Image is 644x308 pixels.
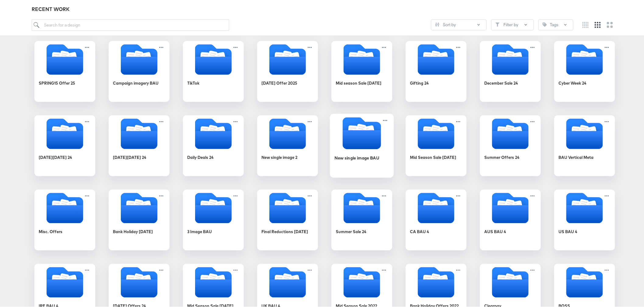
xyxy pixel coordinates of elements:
[330,113,394,177] div: New single image BAU
[554,43,615,74] svg: Folder
[480,117,541,148] svg: Folder
[559,228,578,233] div: US BAU 4
[480,40,541,101] div: December Sale 24
[39,153,72,159] div: [DATE][DATE] 24
[262,153,298,159] div: New single image 2
[480,266,541,296] svg: Folder
[39,228,63,233] div: Misc. Offers
[262,228,308,233] div: Final Reductions [DATE]
[113,79,159,85] div: Campaign imagery BAU
[34,188,95,249] div: Misc. Offers
[257,188,318,249] div: Final Reductions [DATE]
[34,114,95,175] div: [DATE][DATE] 24
[113,302,146,308] div: [DATE] Offers 24
[485,228,506,233] div: AUS BAU 4
[113,153,147,159] div: [DATE][DATE] 24
[109,188,170,249] div: Bank Holiday [DATE]
[34,192,95,222] svg: Folder
[336,302,377,308] div: Mid Season Sale 2022
[410,302,459,308] div: Bank Holiday Offers 2022
[257,40,318,101] div: [DATE] Offer 2025
[183,117,244,148] svg: Folder
[495,21,500,26] svg: Filter
[257,266,318,296] svg: Folder
[109,114,170,175] div: [DATE][DATE] 24
[336,79,382,85] div: Mid season Sale [DATE]
[554,40,615,101] div: Cyber Week 24
[257,114,318,175] div: New single image 2
[32,18,229,30] input: Search for a design
[435,21,439,26] svg: Sliders
[491,18,534,29] button: FilterFilter by
[187,153,214,159] div: Daily Deals 24
[406,40,467,101] div: Gifting 24
[331,40,392,101] div: Mid season Sale [DATE]
[34,117,95,148] svg: Folder
[330,116,394,148] svg: Folder
[331,43,392,74] svg: Folder
[583,21,589,27] svg: Small grid
[331,192,392,222] svg: Folder
[187,302,234,308] div: Mid Season Sale [DATE]
[406,43,467,74] svg: Folder
[257,192,318,222] svg: Folder
[187,228,212,233] div: 3 Image BAU
[485,302,502,308] div: Clearpay
[183,40,244,101] div: TikTok
[183,188,244,249] div: 3 Image BAU
[39,302,59,308] div: IRE BAU 4
[183,192,244,222] svg: Folder
[109,266,170,296] svg: Folder
[34,40,95,101] div: SPRING15 Offer 25
[406,266,467,296] svg: Folder
[410,153,457,159] div: Mid Season Sale [DATE]
[410,79,429,85] div: Gifting 24
[410,228,429,233] div: CA BAU 4
[336,228,367,233] div: Summer Sale 24
[39,79,75,85] div: SPRING15 Offer 25
[113,228,153,233] div: Bank Holiday [DATE]
[554,192,615,222] svg: Folder
[109,192,170,222] svg: Folder
[595,21,601,27] svg: Medium grid
[183,43,244,74] svg: Folder
[109,117,170,148] svg: Folder
[183,266,244,296] svg: Folder
[406,117,467,148] svg: Folder
[34,43,95,74] svg: Folder
[480,43,541,74] svg: Folder
[257,43,318,74] svg: Folder
[406,192,467,222] svg: Folder
[262,302,281,308] div: UK BAU 4
[334,154,379,159] div: New single image BAU
[406,114,467,175] div: Mid Season Sale [DATE]
[559,302,570,308] div: BOSS
[554,266,615,296] svg: Folder
[485,79,518,85] div: December Sale 24
[485,153,520,159] div: Summer Offers 24
[554,114,615,175] div: BAU Vertical Meta
[257,117,318,148] svg: Folder
[480,192,541,222] svg: Folder
[559,153,594,159] div: BAU Vertical Meta
[109,40,170,101] div: Campaign imagery BAU
[559,79,587,85] div: Cyber Week 24
[554,117,615,148] svg: Folder
[183,114,244,175] div: Daily Deals 24
[109,43,170,74] svg: Folder
[538,18,573,29] button: TagTags
[331,266,392,296] svg: Folder
[406,188,467,249] div: CA BAU 4
[34,266,95,296] svg: Folder
[431,18,487,29] button: SlidersSort by
[187,79,200,85] div: TikTok
[262,79,298,85] div: [DATE] Offer 2025
[554,188,615,249] div: US BAU 4
[480,188,541,249] div: AUS BAU 4
[543,21,547,26] svg: Tag
[607,21,613,27] svg: Large grid
[331,188,392,249] div: Summer Sale 24
[32,5,617,12] div: RECENT WORK
[480,114,541,175] div: Summer Offers 24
